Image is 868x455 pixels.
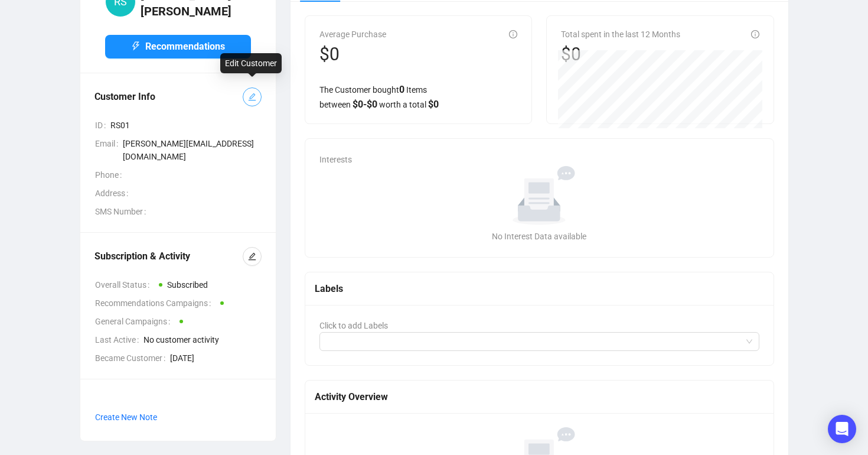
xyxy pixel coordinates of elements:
div: $0 [561,43,680,66]
span: SMS Number [95,205,151,218]
span: Interests [319,155,352,164]
span: Overall Status [95,278,154,291]
span: info-circle [509,30,517,38]
div: Activity Overview [315,389,764,404]
span: $ 0 - $ 0 [353,99,377,110]
span: ID [95,119,110,132]
span: $ 0 [428,99,439,110]
span: 0 [399,84,404,95]
div: Edit Customer [220,53,282,73]
span: Click to add Labels [319,321,388,330]
span: Recommendations Campaigns [95,297,216,310]
span: edit [248,93,256,101]
button: Create New Note [94,408,158,427]
div: The Customer bought Items between worth a total [319,82,517,112]
span: edit [248,252,256,261]
span: Phone [95,168,126,181]
span: General Campaigns [95,315,175,328]
div: Open Intercom Messenger [828,415,856,443]
span: Email [95,137,123,163]
span: info-circle [751,30,759,38]
span: [DATE] [170,352,262,365]
span: Last Active [95,333,143,346]
span: thunderbolt [131,41,141,51]
div: Subscription & Activity [94,249,243,264]
button: Recommendations [105,35,251,58]
span: [PERSON_NAME][EMAIL_ADDRESS][DOMAIN_NAME] [123,137,262,163]
span: RS01 [110,119,262,132]
span: Average Purchase [319,30,386,39]
span: Address [95,187,133,200]
span: Recommendations [145,39,225,54]
div: Labels [315,281,764,296]
span: Subscribed [167,280,208,290]
div: $0 [319,43,386,66]
span: No customer activity [143,333,262,346]
span: Create New Note [95,412,157,422]
div: No Interest Data available [324,230,755,243]
div: Customer Info [94,90,243,104]
span: Became Customer [95,352,170,365]
span: Total spent in the last 12 Months [561,30,680,39]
